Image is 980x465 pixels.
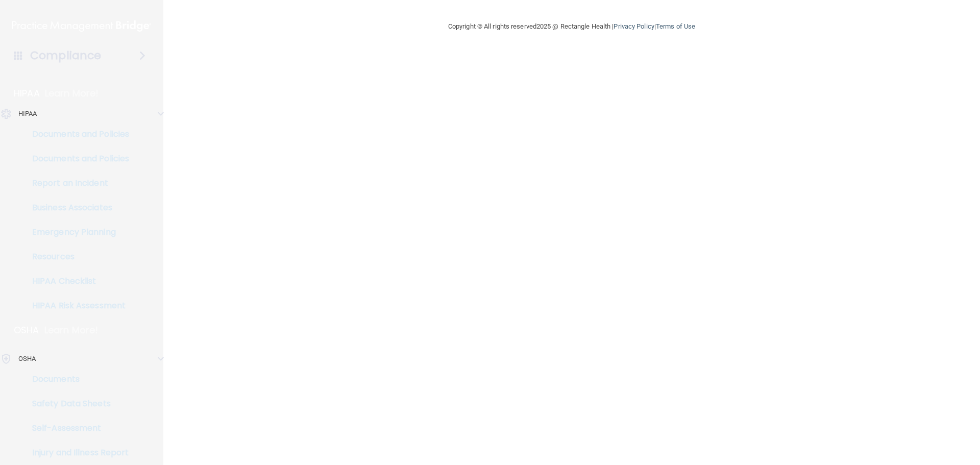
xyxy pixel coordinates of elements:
p: Learn More! [45,87,99,100]
p: Emergency Planning [7,227,146,237]
p: OSHA [14,324,39,336]
a: Privacy Policy [614,22,654,30]
p: Report an Incident [7,178,146,188]
p: Safety Data Sheets [7,399,146,409]
p: Self-Assessment [7,423,146,433]
p: HIPAA Checklist [7,276,146,286]
p: Injury and Illness Report [7,448,146,458]
p: Documents and Policies [7,129,146,139]
p: HIPAA Risk Assessment [7,301,146,311]
p: Resources [7,252,146,262]
p: Business Associates [7,203,146,213]
p: HIPAA [18,108,37,120]
p: HIPAA [14,87,40,100]
p: OSHA [18,353,36,365]
p: Learn More! [44,324,99,336]
h4: Compliance [30,48,101,63]
div: Copyright © All rights reserved 2025 @ Rectangle Health | | [385,10,758,43]
a: Terms of Use [656,22,695,30]
p: Documents and Policies [7,154,146,164]
img: PMB logo [12,16,151,36]
p: Documents [7,374,146,384]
